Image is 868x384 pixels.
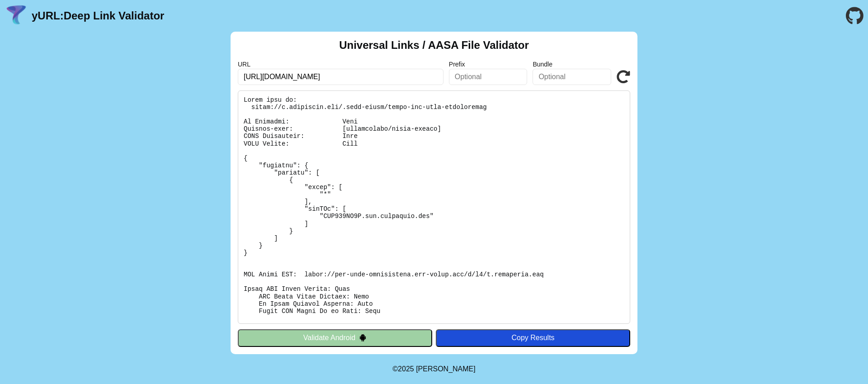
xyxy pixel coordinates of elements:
[359,334,367,341] img: droidIcon.svg
[238,69,443,85] input: Required
[392,354,475,384] footer: ©
[238,90,630,324] pre: Lorem ipsu do: sitam://c.adipiscin.eli/.sedd-eiusm/tempo-inc-utla-etdoloremag Al Enimadmi: Veni Q...
[5,4,28,28] img: yURL Logo
[238,329,432,346] button: Validate Android
[416,365,476,373] a: Michael Ibragimchayev's Personal Site
[32,9,164,22] a: yURL:Deep Link Validator
[436,329,630,346] button: Copy Results
[533,61,611,68] label: Bundle
[398,365,414,373] span: 2025
[440,334,626,342] div: Copy Results
[339,39,529,52] h2: Universal Links / AASA File Validator
[533,69,611,85] input: Optional
[449,61,528,68] label: Prefix
[449,69,528,85] input: Optional
[238,61,443,68] label: URL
